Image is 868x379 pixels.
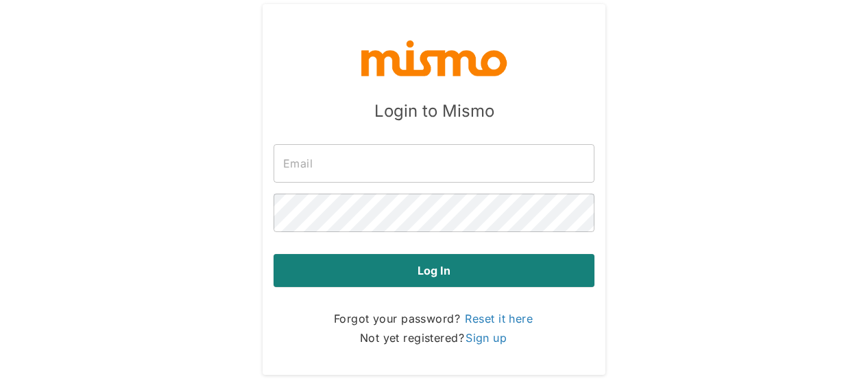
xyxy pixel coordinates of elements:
h5: Login to Mismo [374,100,494,122]
p: Forgot your password? [334,309,534,328]
input: Email [274,144,594,183]
button: Log in [274,254,594,287]
a: Sign up [464,330,508,346]
p: Not yet registered? [360,328,508,347]
img: logo [359,37,509,78]
a: Reset it here [463,310,534,327]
